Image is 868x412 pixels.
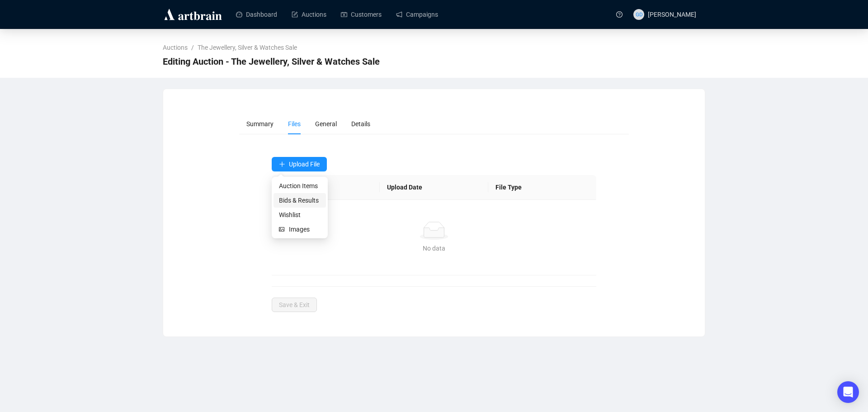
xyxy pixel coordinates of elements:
[396,3,438,26] a: Campaigns
[163,54,380,69] span: Editing Auction - The Jewellery, Silver & Watches Sale
[289,224,321,234] span: Images
[272,298,317,312] button: Save & Exit
[236,3,277,26] a: Dashboard
[292,3,326,26] a: Auctions
[279,210,321,220] span: Wishlist
[288,120,301,128] span: Files
[279,161,285,167] span: plus
[279,227,285,232] span: picture
[289,161,320,168] span: Upload File
[635,10,642,19] span: GD
[380,175,488,200] th: Upload Date
[283,243,586,253] div: No data
[272,157,327,171] button: Upload File
[616,11,623,18] span: question-circle
[272,175,380,200] th: Name
[163,7,223,22] img: logo
[196,43,299,52] a: The Jewellery, Silver & Watches Sale
[279,181,321,191] span: Auction Items
[837,381,859,403] div: Open Intercom Messenger
[341,3,382,26] a: Customers
[246,120,274,128] span: Summary
[191,43,194,52] li: /
[315,120,337,128] span: General
[161,43,189,52] a: Auctions
[279,195,321,205] span: Bids & Results
[648,11,696,18] span: [PERSON_NAME]
[488,175,597,200] th: File Type
[351,120,370,128] span: Details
